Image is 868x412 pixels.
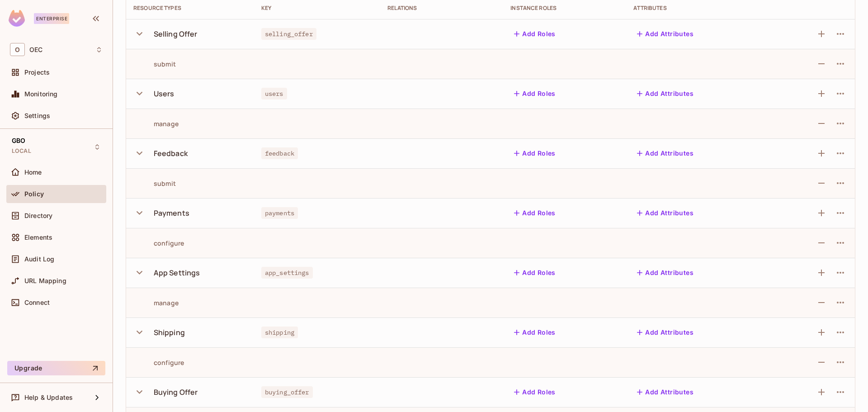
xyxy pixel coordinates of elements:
[10,43,25,56] span: O
[24,90,58,98] span: Monitoring
[12,147,31,155] span: LOCAL
[633,27,697,41] button: Add Attributes
[154,208,189,218] div: Payments
[154,29,198,39] div: Selling Offer
[133,119,179,128] div: manage
[12,137,25,144] span: GBO
[510,206,559,220] button: Add Roles
[24,234,52,241] span: Elements
[133,358,184,367] div: configure
[24,299,50,306] span: Connect
[133,5,247,12] div: Resource Types
[261,386,313,398] span: buying_offer
[261,28,316,40] span: selling_offer
[29,46,42,53] span: Workspace: OEC
[133,239,184,247] div: configure
[633,5,760,12] div: Attributes
[24,112,50,119] span: Settings
[133,60,176,68] div: submit
[154,327,185,337] div: Shipping
[261,327,298,338] span: shipping
[24,277,66,284] span: URL Mapping
[154,268,200,278] div: App Settings
[154,387,198,397] div: Buying Offer
[633,146,697,161] button: Add Attributes
[7,361,105,375] button: Upgrade
[261,207,298,219] span: payments
[633,86,697,101] button: Add Attributes
[154,148,188,158] div: Feedback
[133,179,176,188] div: submit
[633,265,697,280] button: Add Attributes
[510,325,559,340] button: Add Roles
[24,394,73,401] span: Help & Updates
[633,206,697,220] button: Add Attributes
[9,10,25,27] img: SReyMgAAAABJRU5ErkJggg==
[24,69,50,76] span: Projects
[261,5,373,12] div: Key
[387,5,496,12] div: Relations
[510,146,559,161] button: Add Roles
[154,89,175,99] div: Users
[510,385,559,399] button: Add Roles
[24,169,42,176] span: Home
[261,147,298,159] span: feedback
[133,298,179,307] div: manage
[261,88,287,99] span: users
[510,27,559,41] button: Add Roles
[633,385,697,399] button: Add Attributes
[24,190,44,198] span: Policy
[24,212,52,219] span: Directory
[510,86,559,101] button: Add Roles
[510,265,559,280] button: Add Roles
[633,325,697,340] button: Add Attributes
[510,5,619,12] div: Instance roles
[24,256,54,263] span: Audit Log
[261,267,313,279] span: app_settings
[34,13,69,24] div: Enterprise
